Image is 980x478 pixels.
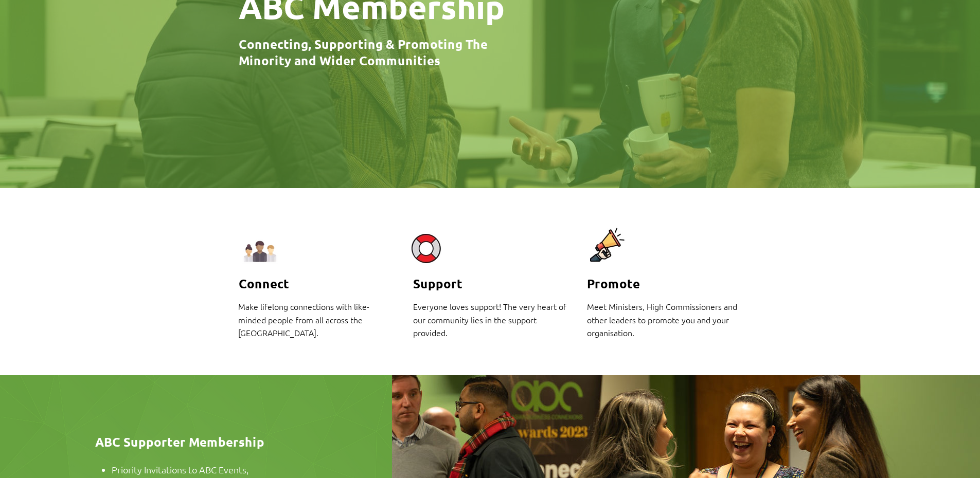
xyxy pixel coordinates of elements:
[587,275,640,291] span: Promote
[404,230,447,266] img: Screenshot 2020-12-16 at 19.28.27.png
[413,301,566,338] span: Everyone loves support! The very heart of our community lies in the support provided.
[239,36,488,68] span: Connecting, Supporting & Promoting The Minority and Wider Communities
[238,235,281,266] img: Screenshot 2020-12-16 at 19.28.20.png
[238,301,369,338] span: Make lifelong connections with like-minded people from all across the [GEOGRAPHIC_DATA].
[413,275,462,291] span: Support
[587,301,737,338] span: Meet Ministers, High Commissioners and other leaders to promote you and your organisation.
[239,275,289,291] span: Connect
[95,434,264,450] span: ABC Supporter Membership
[578,224,632,266] img: Screenshot 2020-12-16 at 19.28.33.png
